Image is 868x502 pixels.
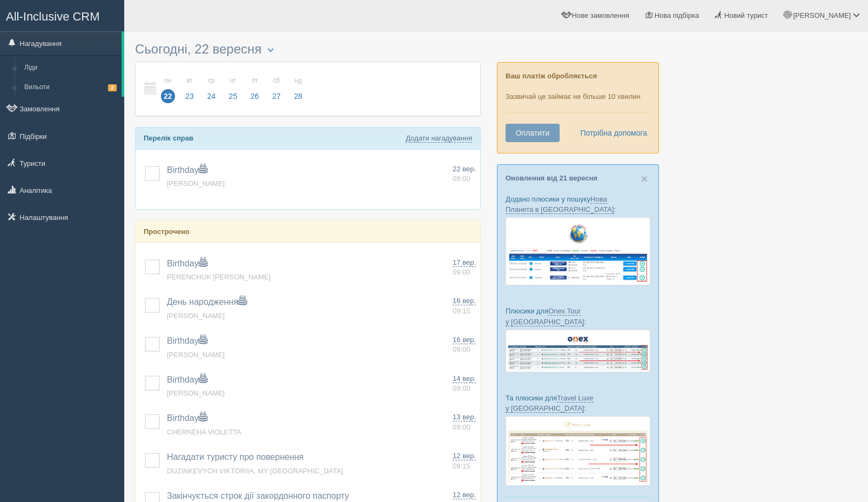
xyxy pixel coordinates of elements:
a: Birthday [167,336,207,345]
span: 23 [183,89,197,103]
a: Onex Tour у [GEOGRAPHIC_DATA] [506,307,584,326]
a: Birthday [167,259,207,268]
small: пт [248,76,262,85]
small: чт [226,76,240,85]
h3: Сьогодні, 22 вересня [135,42,481,56]
p: Та плюсики для : [506,393,650,413]
small: сб [270,76,284,85]
span: 12 вер. [453,491,476,499]
a: нд 28 [288,70,306,108]
a: Нагадати туристу про повернення [167,452,304,461]
span: [PERSON_NAME] [793,11,851,19]
small: нд [291,76,305,85]
b: Перелік справ [144,134,193,142]
small: вт [183,76,197,85]
span: 14 вер. [453,374,476,383]
button: Close [641,173,648,184]
span: 13 вер. [453,413,476,421]
a: пт 26 [245,70,265,108]
span: Нова підбірка [655,11,699,19]
span: 09:15 [453,307,470,315]
p: Плюсики для : [506,306,650,326]
span: 09:00 [453,175,470,183]
a: Нова Планета в [GEOGRAPHIC_DATA] [506,195,614,214]
a: [PERSON_NAME] [167,312,225,320]
a: All-Inclusive CRM [1,1,124,30]
a: Ліди [19,58,122,78]
a: вт 23 [179,70,200,108]
a: PERENCHUK [PERSON_NAME] [167,273,271,281]
a: 16 вер. 09:00 [453,335,476,355]
img: onex-tour-proposal-crm-for-travel-agency.png [506,330,650,372]
a: 14 вер. 09:00 [453,374,476,394]
span: 24 [204,89,218,103]
a: 22 вер. 09:00 [453,164,476,184]
span: 09:00 [453,423,470,431]
span: 28 [291,89,305,103]
a: [PERSON_NAME] [167,389,225,397]
a: Birthday [167,375,207,384]
span: 17 вер. [453,258,476,267]
small: ср [204,76,218,85]
span: 09:15 [453,462,470,470]
div: Зазвичай це займає не більше 10 хвилин [497,62,659,153]
img: new-planet-%D0%BF%D1%96%D0%B4%D0%B1%D1%96%D1%80%D0%BA%D0%B0-%D1%81%D1%80%D0%BC-%D0%B4%D0%BB%D1%8F... [506,217,650,285]
a: 13 вер. 09:00 [453,412,476,432]
span: 2 [108,84,117,91]
span: 09:00 [453,268,470,276]
a: Birthday [167,165,207,175]
span: 09:00 [453,345,470,353]
span: 22 вер. [453,165,476,173]
a: сб 27 [266,70,287,108]
span: 12 вер. [453,452,476,460]
a: DUZINKEVYCH VIKTORIIA, MY [GEOGRAPHIC_DATA] [167,467,343,475]
span: 26 [248,89,262,103]
span: 22 [161,89,175,103]
a: CHERNEHA VIOLETTA [167,428,241,436]
small: пн [161,76,175,85]
a: [PERSON_NAME] [167,179,225,188]
span: 09:00 [453,384,470,392]
button: Оплатити [506,124,560,142]
a: Закінчується строк дії закордонного паспорту [167,491,349,500]
span: 16 вер. [453,297,476,305]
a: 17 вер. 09:00 [453,258,476,278]
span: × [641,172,648,185]
span: 16 вер. [453,336,476,344]
a: Travel Luxe у [GEOGRAPHIC_DATA] [506,394,594,413]
a: День народження [167,297,247,306]
a: пн 22 [158,70,178,108]
a: Додати нагадування [406,134,472,143]
span: Новий турист [724,11,768,19]
b: Ваш платіж обробляється [506,72,597,80]
p: Додано плюсики у пошуку : [506,194,650,215]
a: Birthday [167,413,207,423]
img: travel-luxe-%D0%BF%D0%BE%D0%B4%D0%B1%D0%BE%D1%80%D0%BA%D0%B0-%D1%81%D1%80%D0%BC-%D0%B4%D0%BB%D1%8... [506,416,650,486]
a: [PERSON_NAME] [167,351,225,359]
span: All-Inclusive CRM [6,10,100,23]
b: Прострочено [144,227,190,236]
a: Потрібна допомога [573,124,648,142]
span: 25 [226,89,240,103]
span: Нове замовлення [572,11,629,19]
a: 12 вер. 09:15 [453,451,476,471]
a: Вильоти2 [19,78,122,97]
span: 27 [270,89,284,103]
a: ср 24 [201,70,221,108]
a: чт 25 [223,70,244,108]
a: Оновлення від 21 вересня [506,174,597,182]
